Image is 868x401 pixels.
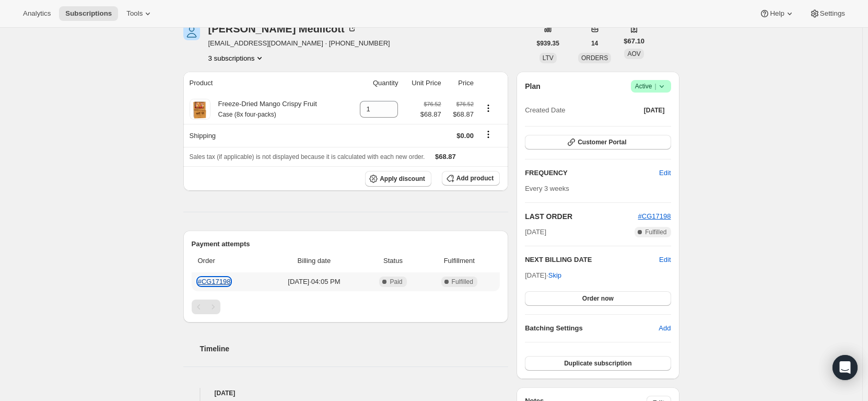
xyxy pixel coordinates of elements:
[638,211,671,222] button: #CG17198
[208,24,357,34] div: [PERSON_NAME] Medlicott
[638,212,671,220] a: #CG17198
[267,277,361,287] span: [DATE] · 04:05 PM
[65,9,112,18] span: Subscriptions
[525,135,671,150] button: Customer Portal
[525,81,541,91] h2: Plan
[525,185,569,192] span: Every 3 weeks
[435,153,456,161] span: $68.87
[624,36,644,47] span: $67.10
[480,129,497,140] button: Shipping actions
[591,39,598,48] span: 14
[448,109,474,120] span: $68.87
[525,271,561,279] span: [DATE] ·
[480,102,497,114] button: Product actions
[126,9,143,18] span: Tools
[183,124,348,147] th: Shipping
[190,153,425,161] span: Sales tax (if applicable) is not displayed because it is calculated with each new order.
[564,359,631,368] span: Duplicate subscription
[548,270,561,281] span: Skip
[192,239,500,249] h2: Payment attempts
[581,54,608,62] span: ORDERS
[401,72,444,95] th: Unit Price
[183,388,509,398] h4: [DATE]
[627,50,640,58] span: AOV
[582,294,614,303] span: Order now
[659,168,671,178] span: Edit
[525,227,546,237] span: [DATE]
[543,54,554,62] span: LTV
[525,255,659,265] h2: NEXT BILLING DATE
[537,39,559,48] span: $939.35
[638,103,671,118] button: [DATE]
[456,101,474,107] small: $76.52
[644,106,665,114] span: [DATE]
[753,6,801,21] button: Help
[420,109,441,120] span: $68.87
[348,72,401,95] th: Quantity
[208,38,390,49] span: [EMAIL_ADDRESS][DOMAIN_NAME] · [PHONE_NUMBER]
[218,111,276,118] small: Case (8x four-packs)
[803,6,851,21] button: Settings
[525,291,671,306] button: Order now
[208,53,265,63] button: Product actions
[525,211,638,222] h2: LAST ORDER
[424,101,441,107] small: $76.52
[525,323,659,334] h6: Batching Settings
[820,9,845,18] span: Settings
[653,165,677,181] button: Edit
[525,168,659,178] h2: FREQUENCY
[442,171,500,186] button: Add product
[425,256,494,266] span: Fulfillment
[456,174,494,182] span: Add product
[531,36,566,51] button: $939.35
[652,320,677,337] button: Add
[585,36,604,51] button: 14
[59,6,118,21] button: Subscriptions
[200,343,509,354] h2: Timeline
[17,6,57,21] button: Analytics
[452,278,473,286] span: Fulfilled
[267,256,361,266] span: Billing date
[444,72,477,95] th: Price
[645,228,666,236] span: Fulfilled
[380,175,425,183] span: Apply discount
[635,81,667,91] span: Active
[456,132,474,140] span: $0.00
[525,105,565,116] span: Created Date
[192,249,264,272] th: Order
[578,138,626,146] span: Customer Portal
[542,267,568,284] button: Skip
[183,72,348,95] th: Product
[198,278,231,285] a: #CG17198
[210,99,317,120] div: Freeze-Dried Mango Crispy Fruit
[659,255,671,265] button: Edit
[832,355,858,380] div: Open Intercom Messenger
[183,24,200,40] span: Susan Medlicott
[23,9,51,18] span: Analytics
[192,300,500,314] nav: Pagination
[770,9,784,18] span: Help
[654,82,656,90] span: |
[190,99,210,120] img: product img
[659,323,671,334] span: Add
[365,171,431,187] button: Apply discount
[368,256,419,266] span: Status
[120,6,159,21] button: Tools
[390,278,402,286] span: Paid
[525,356,671,371] button: Duplicate subscription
